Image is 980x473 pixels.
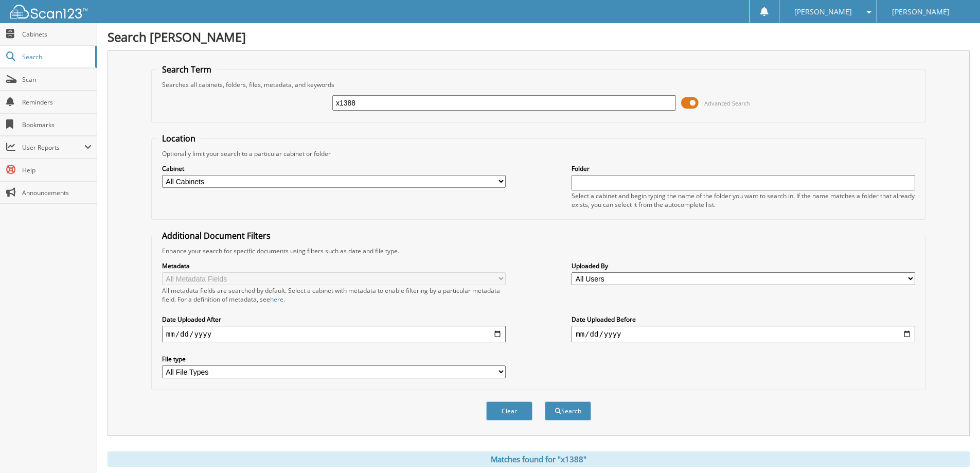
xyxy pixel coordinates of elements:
[157,149,920,158] div: Optionally limit your search to a particular cabinet or folder
[162,286,506,304] div: All metadata fields are searched by default. Select a cabinet with metadata to enable filtering b...
[892,9,950,15] span: [PERSON_NAME]
[486,401,532,421] button: Clear
[270,295,283,304] a: here
[162,164,506,173] label: Cabinet
[157,64,217,75] legend: Search Term
[22,143,84,152] span: User Reports
[794,9,852,15] span: [PERSON_NAME]
[572,261,915,270] label: Uploaded By
[162,261,506,270] label: Metadata
[704,99,750,107] span: Advanced Search
[10,5,87,19] img: scan123-logo-white.svg
[545,401,591,421] button: Search
[572,191,915,209] div: Select a cabinet and begin typing the name of the folder you want to search in. If the name match...
[22,188,92,197] span: Announcements
[22,75,92,84] span: Scan
[157,230,276,241] legend: Additional Document Filters
[22,98,92,107] span: Reminders
[22,52,90,61] span: Search
[162,315,506,324] label: Date Uploaded After
[108,451,970,467] div: Matches found for "x1388"
[22,120,92,129] span: Bookmarks
[572,326,915,342] input: end
[572,315,915,324] label: Date Uploaded Before
[157,133,201,144] legend: Location
[22,30,92,39] span: Cabinets
[108,28,970,45] h1: Search [PERSON_NAME]
[162,355,506,363] label: File type
[22,166,92,174] span: Help
[157,247,920,255] div: Enhance your search for specific documents using filters such as date and file type.
[162,326,506,342] input: start
[572,164,915,173] label: Folder
[157,80,920,89] div: Searches all cabinets, folders, files, metadata, and keywords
